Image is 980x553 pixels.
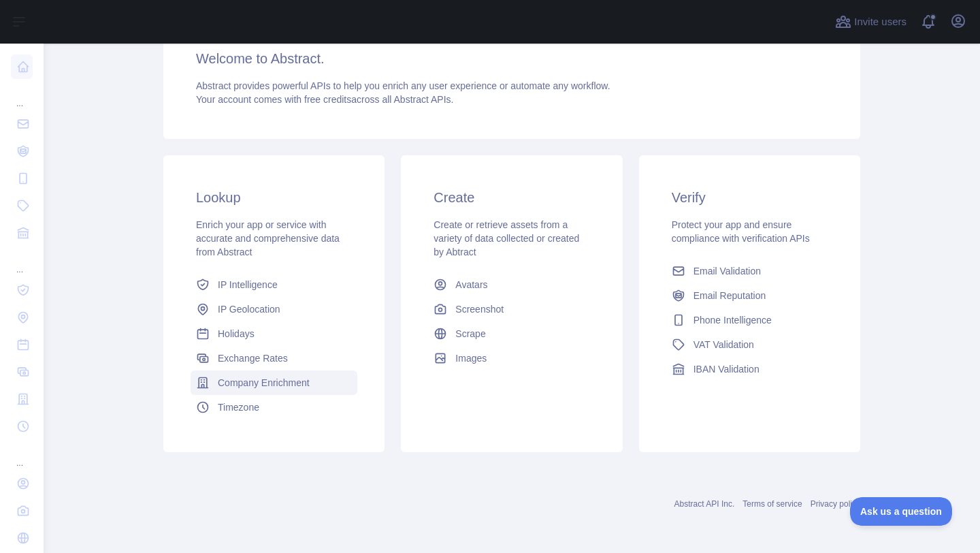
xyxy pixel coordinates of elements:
a: Timezone [191,395,357,420]
a: Abstract API Inc. [674,499,735,509]
button: Invite users [832,11,909,33]
span: free credits [304,94,351,105]
span: Invite users [854,14,906,30]
span: Email Reputation [693,289,766,302]
div: ... [11,82,33,109]
div: ... [11,248,33,275]
a: Images [428,346,595,370]
a: Privacy policy [811,499,860,509]
span: Company Enrichment [218,376,310,390]
a: Holidays [191,321,357,346]
span: Phone Intelligence [693,313,772,327]
span: Screenshot [455,302,504,316]
a: VAT Validation [666,332,833,357]
span: Avatars [455,278,487,291]
span: Email Validation [693,264,761,278]
span: IP Geolocation [218,302,280,316]
a: Phone Intelligence [666,308,833,332]
h3: Create [434,188,589,207]
span: Timezone [218,400,259,414]
span: VAT Validation [693,338,754,351]
span: Enrich your app or service with accurate and comprehensive data from Abstract [196,219,340,257]
div: ... [11,441,33,469]
a: IBAN Validation [666,357,833,381]
a: IP Geolocation [191,297,357,321]
a: Terms of service [742,499,802,509]
a: IP Intelligence [191,272,357,297]
span: Images [455,351,487,365]
iframe: Toggle Customer Support [850,497,953,526]
span: Exchange Rates [218,351,288,365]
span: Protect your app and ensure compliance with verification APIs [672,219,810,244]
span: Your account comes with across all Abstract APIs. [196,94,453,105]
span: Scrape [455,327,485,341]
span: IP Intelligence [218,278,278,291]
span: Abstract provides powerful APIs to help you enrich any user experience or automate any workflow. [196,80,610,91]
h3: Welcome to Abstract. [196,49,828,68]
span: Holidays [218,327,255,341]
span: Create or retrieve assets from a variety of data collected or created by Abtract [434,219,579,257]
a: Email Reputation [666,283,833,308]
h3: Verify [672,188,828,207]
a: Company Enrichment [191,370,357,395]
a: Email Validation [666,259,833,283]
span: IBAN Validation [693,362,759,376]
a: Exchange Rates [191,346,357,370]
h3: Lookup [196,188,352,207]
a: Avatars [428,272,595,297]
a: Scrape [428,321,595,346]
a: Screenshot [428,297,595,321]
